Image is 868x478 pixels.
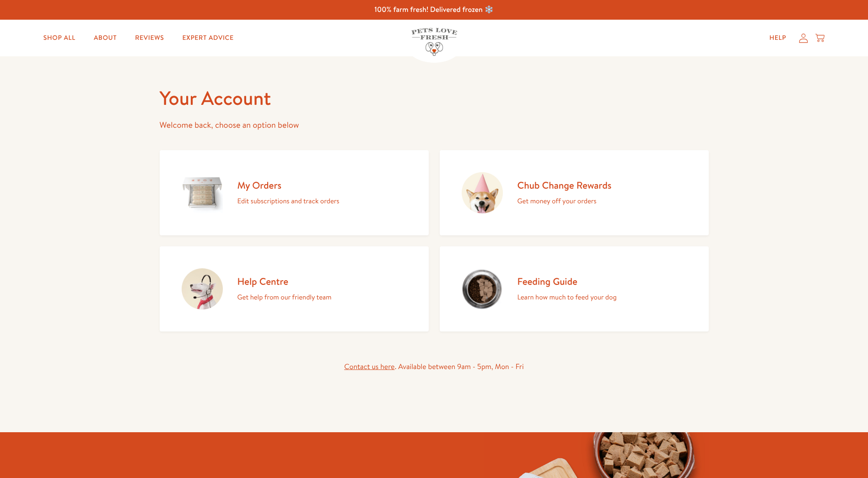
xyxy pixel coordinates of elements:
[160,86,709,111] h1: Your Account
[237,179,340,191] h2: My Orders
[36,29,83,47] a: Shop All
[160,118,709,132] p: Welcome back, choose an option below
[160,246,429,331] a: Help Centre Get help from our friendly team
[440,246,709,331] a: Feeding Guide Learn how much to feed your dog
[518,291,617,303] p: Learn how much to feed your dog
[344,362,394,372] a: Contact us here
[411,28,457,56] img: Pets Love Fresh
[440,150,709,235] a: Chub Change Rewards Get money off your orders
[518,195,612,207] p: Get money off your orders
[762,29,793,47] a: Help
[86,29,124,47] a: About
[518,275,617,288] h2: Feeding Guide
[518,179,612,191] h2: Chub Change Rewards
[175,29,241,47] a: Expert Advice
[160,361,709,373] div: . Available between 9am - 5pm, Mon - Fri
[160,150,429,235] a: My Orders Edit subscriptions and track orders
[237,291,332,303] p: Get help from our friendly team
[237,195,340,207] p: Edit subscriptions and track orders
[237,275,332,288] h2: Help Centre
[128,29,171,47] a: Reviews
